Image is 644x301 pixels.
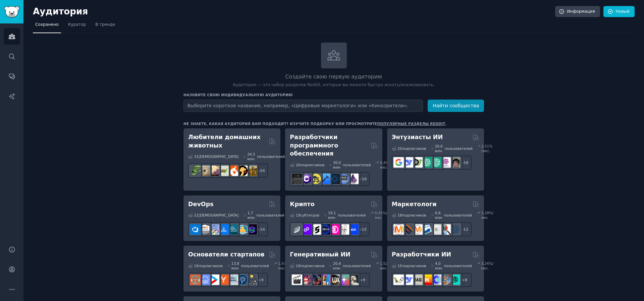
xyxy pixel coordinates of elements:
[359,177,362,181] font: +
[183,122,377,126] font: Не знаете, какая аудитория вам подходит? Изучите подборку или просмотрите
[431,157,441,168] img: chatgpt_prompts_
[435,144,442,153] font: 20,6 млн
[320,275,330,285] img: sdforall
[292,275,302,285] img: AIVideo
[464,161,469,165] font: 18
[248,211,255,220] font: 1,7 млн
[241,264,269,268] font: пользователей
[392,201,437,207] font: Маркетологи
[397,264,402,268] font: 15
[431,224,441,235] img: GoogleAds
[233,82,435,87] font: Аудитория — это набор разделов Reddit, которые вы можете быстро искать/анализировать.
[237,166,248,176] img: PetAdvice
[440,157,451,168] img: OpenAIDev
[377,122,445,126] a: популярные разделы Reddit
[209,224,219,235] img: Docker_DevOps
[311,174,321,184] img: выучить JavaScript
[329,174,340,184] img: реактивный
[200,224,210,235] img: AWS_Certified_Experts
[300,264,324,268] font: подписчиков
[444,264,472,268] font: пользователей
[363,278,365,282] font: 9
[188,251,264,258] font: Основатели стартапов
[464,227,469,231] font: 11
[333,161,341,169] font: 30,0 млн
[33,6,88,16] font: Аудитория
[450,224,460,235] img: Интернет-маркетинг
[261,278,264,282] font: 9
[397,146,402,150] font: 25
[199,213,238,217] font: [DEMOGRAPHIC_DATA]
[218,224,229,235] img: DevOpsLinks
[231,261,239,270] font: 13,8 млн
[362,227,367,231] font: 12
[228,275,238,285] img: индихакеры
[292,224,302,235] img: этфинанс
[35,22,59,27] font: Сохранено
[320,224,330,235] img: веб3
[428,100,484,112] button: Найти сообщества
[412,157,423,168] img: AItoolsCatalog
[311,275,321,285] img: глубокий сон
[465,278,467,282] font: 8
[260,169,265,173] font: 24
[339,275,349,285] img: старряй
[481,144,492,153] font: % /мес.
[403,224,413,235] img: bigseo
[190,275,201,285] img: EntrepreneurRideAlong
[402,146,426,150] font: подписчиков
[199,264,223,268] font: подписчиков
[403,157,413,168] img: DeepSeek
[433,103,479,108] font: Найти сообщества
[190,224,201,235] img: azuredevops
[209,166,219,176] img: леопардовые гекконы
[257,155,285,159] font: пользователей
[68,22,86,27] font: Куратор
[481,144,489,148] font: 2,51
[247,275,257,285] img: growmybusiness
[183,100,423,112] input: Выберите короткое название, например, «Цифровые маркетологи» или «Кинозрители».
[343,264,371,268] font: пользователей
[450,275,460,285] img: Общество разработчиков искусственного интеллекта
[290,201,314,207] font: Крипто
[440,224,451,235] img: Маркетинговые исследования
[339,224,349,235] img: КриптоНовости
[228,224,238,235] img: платформенная инженерия
[328,211,336,220] font: 19,1 млн
[444,146,472,150] font: пользователей
[380,261,388,265] font: 1,52
[348,174,359,184] img: эликсир
[300,163,324,167] font: подписчиков
[260,227,265,231] font: 14
[555,6,600,17] a: Информация
[462,278,465,282] font: +
[247,224,257,235] img: PlatformEngineers
[300,213,319,217] font: субтитров
[481,211,489,215] font: 1,28
[445,122,447,126] font: .
[33,19,61,33] a: Сохранено
[329,224,340,235] img: дефиблокчейн
[290,134,338,157] font: Разработчики программного обеспечения
[481,261,493,270] font: %/мес.
[183,93,293,97] font: Назовите свою индивидуальную аудиторию
[348,275,359,285] img: DreamBooth
[402,213,426,217] font: подписчиков
[393,157,404,168] img: GoogleGeminiAI
[380,161,388,165] font: 0,44
[397,213,402,217] font: 18
[481,261,489,265] font: 3,24
[320,174,330,184] img: iOSПрограммирование
[362,177,367,181] font: 19
[296,163,300,167] font: 26
[218,275,229,285] img: ycombinator
[380,261,392,270] font: %/мес.
[188,201,214,207] font: DevOps
[301,174,312,184] img: csharp
[343,163,371,167] font: пользователей
[188,134,261,149] font: Любители домашних животных
[333,261,341,270] font: 20,4 млн
[435,261,442,270] font: 4,0 млн
[311,224,321,235] img: ethstaker
[237,275,248,285] img: Предпринимательство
